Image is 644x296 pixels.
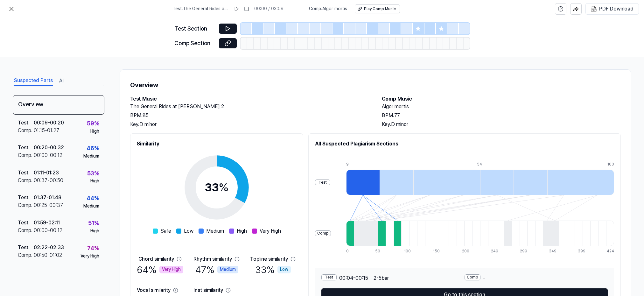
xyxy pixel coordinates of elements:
[90,228,99,234] div: High
[206,227,224,235] span: Medium
[34,201,63,209] div: 00:25 - 00:37
[355,4,400,13] button: Play Comp Music
[160,227,171,235] span: Safe
[346,249,354,254] div: 0
[159,266,183,273] div: Very High
[462,249,470,254] div: 200
[130,112,369,119] div: BPM. 85
[18,127,34,134] div: Comp .
[90,128,99,135] div: High
[364,6,396,12] div: Play Comp Music
[374,274,389,282] span: 2 - 5 bar
[130,103,369,110] h2: The General Rides at [PERSON_NAME] 2
[90,178,99,184] div: High
[433,249,441,254] div: 150
[607,162,614,167] div: 100
[184,227,193,235] span: Low
[18,244,34,251] div: Test .
[137,286,171,294] div: Vocal similarity
[34,227,62,234] div: 00:00 - 00:12
[382,95,621,103] h2: Comp Music
[321,274,337,280] div: Test
[18,227,34,234] div: Comp .
[573,6,579,12] img: share
[219,180,229,194] span: %
[173,6,229,12] span: Test . The General Rides at [PERSON_NAME] 2
[34,127,59,134] div: 01:15 - 01:27
[520,249,528,254] div: 299
[174,24,215,33] div: Test Section
[607,249,614,254] div: 424
[87,194,99,203] div: 44 %
[260,227,281,235] span: Very High
[315,180,330,186] div: Test
[375,249,383,254] div: 50
[255,263,291,276] div: 33 %
[18,219,34,227] div: Test .
[205,179,229,196] div: 33
[18,251,34,259] div: Comp .
[14,76,53,86] button: Suspected Parts
[18,119,34,127] div: Test .
[137,263,183,276] div: 64 %
[465,274,608,282] div: -
[237,227,247,235] span: High
[382,121,621,128] div: Key. D minor
[195,263,238,276] div: 47 %
[477,162,510,167] div: 54
[315,140,614,148] h2: All Suspected Plagiarism Sections
[83,153,99,159] div: Medium
[465,274,480,280] div: Comp
[130,95,369,103] h2: Test Music
[59,76,64,86] button: All
[87,119,99,128] div: 59 %
[34,219,60,227] div: 01:59 - 02:11
[87,169,99,178] div: 53 %
[578,249,586,254] div: 399
[34,194,61,201] div: 01:37 - 01:48
[87,244,99,253] div: 74 %
[18,177,34,184] div: Comp .
[382,112,621,119] div: BPM. 77
[137,140,297,148] h2: Similarity
[193,286,223,294] div: Inst similarity
[250,255,288,263] div: Topline similarity
[491,249,499,254] div: 249
[34,177,63,184] div: 00:37 - 00:50
[339,274,368,282] span: 00:04 - 00:15
[254,6,283,12] div: 00:00 / 03:09
[549,249,557,254] div: 349
[34,251,62,259] div: 00:50 - 01:02
[217,266,238,273] div: Medium
[315,230,331,236] div: Comp
[83,203,99,209] div: Medium
[130,121,369,128] div: Key. D minor
[34,144,64,152] div: 00:20 - 00:32
[404,249,412,254] div: 100
[346,162,380,167] div: 9
[18,194,34,201] div: Test .
[18,169,34,177] div: Test .
[590,4,635,14] button: PDF Download
[87,144,99,153] div: 46 %
[138,255,174,263] div: Chord similarity
[34,152,62,159] div: 00:00 - 00:12
[309,6,347,12] span: Comp . Algor mortis
[34,169,59,177] div: 01:11 - 01:23
[34,119,64,127] div: 00:09 - 00:20
[558,6,563,12] svg: help
[599,5,633,13] div: PDF Download
[555,3,566,15] button: help
[18,144,34,152] div: Test .
[382,103,621,110] h2: Algor mortis
[193,255,232,263] div: Rhythm similarity
[174,39,215,48] div: Comp Section
[18,201,34,209] div: Comp .
[13,95,104,115] div: Overview
[591,6,597,12] img: PDF Download
[88,219,99,228] div: 51 %
[18,152,34,159] div: Comp .
[277,266,291,273] div: Low
[80,253,99,259] div: Very High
